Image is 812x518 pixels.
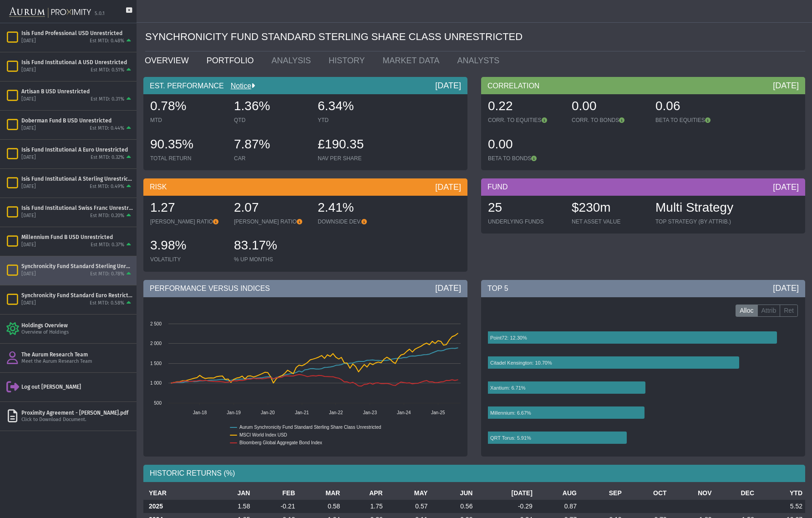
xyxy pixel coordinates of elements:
[475,500,535,513] td: -0.29
[234,99,270,113] span: 1.36%
[579,487,624,500] th: SEP
[490,360,552,366] text: Citadel Kensington: 10.70%
[234,155,309,162] div: CAR
[21,300,36,307] div: [DATE]
[322,51,376,70] a: HISTORY
[21,271,36,278] div: [DATE]
[90,300,124,307] div: Est MTD: 0.58%
[488,136,563,155] div: 0.00
[9,2,91,23] img: Aurum-Proximity%20white.svg
[91,154,124,161] div: Est MTD: 0.32%
[90,183,124,190] div: Est MTD: 0.49%
[239,440,322,445] text: Bloomberg Global Aggregate Bond Index
[150,381,162,386] text: 1 000
[143,178,467,196] div: RISK
[90,271,124,278] div: Est MTD: 0.78%
[490,435,531,441] text: QRT Torus: 5.91%
[150,117,225,124] div: MTD
[239,432,287,437] text: MSCI World Index USD
[488,99,513,113] span: 0.22
[715,487,757,500] th: DEC
[535,500,579,513] td: 0.87
[318,199,392,218] div: 2.41%
[757,487,805,500] th: YTD
[21,88,133,95] div: Artisan B USD Unrestricted
[773,182,799,193] div: [DATE]
[655,199,733,218] div: Multi Strategy
[208,487,253,500] th: JAN
[150,361,162,366] text: 1 500
[435,283,461,294] div: [DATE]
[150,155,225,162] div: TOTAL RETURN
[224,81,255,91] div: Notice
[145,23,805,51] div: SYNCHRONICITY FUND STANDARD STERLING SHARE CLASS UNRESTRICTED
[154,401,162,406] text: 500
[227,410,241,415] text: Jan-19
[376,51,450,70] a: MARKET DATA
[343,487,386,500] th: APR
[318,136,392,155] div: £190.35
[234,218,309,225] div: [PERSON_NAME] RATIO
[95,10,105,17] div: 5.0.1
[475,487,535,500] th: [DATE]
[21,183,36,190] div: [DATE]
[21,96,36,103] div: [DATE]
[386,487,431,500] th: MAY
[150,218,225,225] div: [PERSON_NAME] RATIO
[21,204,133,212] div: Isis Fund Institutional Swiss Franc Unrestricted
[193,410,207,415] text: Jan-18
[535,487,579,500] th: AUG
[90,125,124,132] div: Est MTD: 0.44%
[21,234,133,241] div: Millennium Fund B USD Unrestricted
[655,97,730,117] div: 0.06
[298,487,343,500] th: MAR
[773,283,799,294] div: [DATE]
[670,487,715,500] th: NOV
[343,500,386,513] td: 1.75
[21,117,133,124] div: Doberman Fund B USD Unrestricted
[234,256,309,263] div: % UP MONTHS
[234,136,309,155] div: 7.87%
[21,213,36,219] div: [DATE]
[624,487,670,500] th: OCT
[21,67,36,74] div: [DATE]
[150,99,186,113] span: 0.78%
[431,487,476,500] th: JUN
[253,500,298,513] td: -0.21
[200,51,265,70] a: PORTFOLIO
[780,305,798,317] label: Ret
[431,410,445,415] text: Jan-25
[490,335,527,340] text: Point72: 12.30%
[234,237,309,256] div: 83.17%
[21,154,36,161] div: [DATE]
[329,410,343,415] text: Jan-22
[450,51,510,70] a: ANALYSTS
[264,51,322,70] a: ANALYSIS
[397,410,411,415] text: Jan-24
[234,117,309,124] div: QTD
[253,487,298,500] th: FEB
[386,500,431,513] td: 0.57
[736,305,757,317] label: Alloc
[143,77,467,94] div: EST. PERFORMANCE
[318,218,392,225] div: DOWNSIDE DEV.
[150,237,225,256] div: 3.98%
[572,199,646,218] div: $230m
[21,146,133,153] div: Isis Fund Institutional A Euro Unrestricted
[21,38,36,45] div: [DATE]
[488,117,563,124] div: CORR. TO EQUITIES
[138,51,200,70] a: OVERVIEW
[488,199,563,218] div: 25
[91,242,124,249] div: Est MTD: 0.37%
[91,96,124,103] div: Est MTD: 0.31%
[21,409,133,416] div: Proximity Agreement - [PERSON_NAME].pdf
[21,351,133,358] div: The Aurum Research Team
[572,218,646,225] div: NET ASSET VALUE
[21,322,133,329] div: Holdings Overview
[488,155,563,162] div: BETA TO BONDS
[91,67,124,74] div: Est MTD: 0.51%
[481,280,805,297] div: TOP 5
[90,38,124,45] div: Est MTD: 0.48%
[318,117,392,124] div: YTD
[239,425,381,430] text: Aurum Synchronicity Fund Standard Sterling Share Class Unrestricted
